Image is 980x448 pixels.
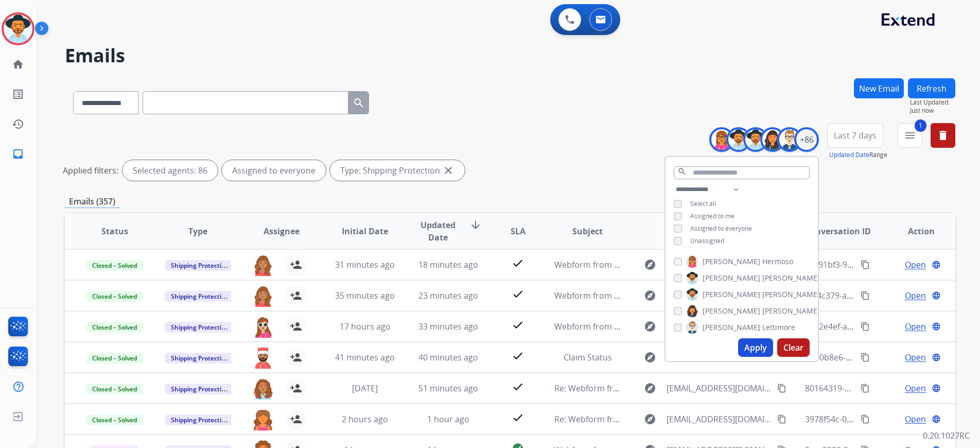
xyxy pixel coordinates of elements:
span: Hermoso [762,256,793,267]
mat-icon: person_add [290,289,302,302]
p: 0.20.1027RC [923,429,970,442]
mat-icon: person_add [290,413,302,425]
mat-icon: explore [644,259,656,271]
mat-icon: content_copy [861,353,870,362]
span: Status [101,225,128,237]
span: 18 minutes ago [418,259,478,270]
mat-icon: check [512,257,524,269]
span: [PERSON_NAME] [703,306,760,316]
span: 31 minutes ago [335,259,395,270]
span: [PERSON_NAME] [762,289,820,300]
span: 33 minutes ago [418,321,478,332]
mat-icon: content_copy [861,291,870,300]
span: Open [905,413,926,425]
span: SLA [511,225,526,237]
mat-icon: menu [904,129,916,142]
mat-icon: language [932,291,941,300]
mat-icon: close [442,164,454,177]
mat-icon: explore [644,382,656,394]
mat-icon: content_copy [861,260,870,269]
span: 2 hours ago [342,413,388,425]
span: [EMAIL_ADDRESS][DOMAIN_NAME] [667,382,771,394]
span: Unassigned [690,236,724,245]
span: 41 minutes ago [335,352,395,363]
span: Range [829,150,887,159]
img: agent-avatar [253,347,273,369]
mat-icon: person_add [290,382,302,394]
mat-icon: check [512,319,524,331]
span: 80164319-9da4-4244-8dff-8487d2c7ab0c [805,383,961,394]
span: Claim Status [564,352,612,363]
mat-icon: check [512,411,524,424]
mat-icon: history [12,118,24,130]
span: [PERSON_NAME] [703,273,760,283]
span: [PERSON_NAME] [703,289,760,300]
button: Refresh [908,78,955,98]
h2: Emails [65,45,955,66]
span: Assignee [264,225,300,237]
button: 1 [898,123,922,148]
mat-icon: content_copy [861,384,870,393]
th: Action [872,213,955,249]
span: 1 [915,119,926,132]
mat-icon: language [932,384,941,393]
img: avatar [4,14,32,43]
span: [PERSON_NAME] [762,306,820,316]
img: agent-avatar [253,316,273,338]
span: Closed – Solved [86,291,143,302]
mat-icon: content_copy [777,415,786,424]
span: Last Updated: [910,98,955,107]
mat-icon: explore [644,289,656,302]
mat-icon: list_alt [12,88,24,100]
span: Updated Date [415,219,461,244]
span: Re: Webform from [EMAIL_ADDRESS][DOMAIN_NAME] on [DATE] [554,413,801,425]
span: Open [905,259,926,271]
div: +86 [794,127,819,152]
span: 1 hour ago [427,413,469,425]
span: Assigned to me [690,212,734,220]
mat-icon: person_add [290,259,302,271]
span: 35 minutes ago [335,290,395,301]
span: Shipping Protection [165,291,235,302]
span: 17 hours ago [340,321,391,332]
img: agent-avatar [253,254,273,276]
span: Webform from [EMAIL_ADDRESS][DOMAIN_NAME] on [DATE] [554,321,787,332]
mat-icon: check [512,350,524,362]
mat-icon: content_copy [861,415,870,424]
p: Emails (357) [65,195,119,208]
span: Assigned to everyone [690,224,752,233]
span: 40 minutes ago [418,352,478,363]
span: Initial Date [342,225,388,237]
mat-icon: delete [937,129,949,142]
div: Type: Shipping Protection [330,160,465,181]
span: Type [188,225,207,237]
img: agent-avatar [253,285,273,307]
div: Assigned to everyone [222,160,326,181]
mat-icon: home [12,58,24,71]
div: Selected agents: 86 [122,160,218,181]
button: New Email [854,78,904,98]
img: agent-avatar [253,409,273,430]
span: Open [905,320,926,333]
span: Shipping Protection [165,415,235,425]
span: Just now [910,107,955,115]
mat-icon: check [512,381,524,393]
mat-icon: check [512,288,524,300]
mat-icon: explore [644,320,656,333]
span: [DATE] [352,383,378,394]
span: Closed – Solved [86,322,143,333]
mat-icon: language [932,415,941,424]
mat-icon: content_copy [777,384,786,393]
mat-icon: language [932,260,941,269]
mat-icon: search [677,167,687,176]
mat-icon: explore [644,413,656,425]
span: Closed – Solved [86,384,143,394]
span: Last 7 days [834,133,877,137]
mat-icon: person_add [290,351,302,364]
span: Select all [690,199,716,208]
span: Re: Webform from [EMAIL_ADDRESS][DOMAIN_NAME] on [DATE] [554,383,801,394]
span: Closed – Solved [86,415,143,425]
mat-icon: content_copy [861,322,870,331]
mat-icon: search [353,97,365,109]
span: Lettimore [762,322,795,333]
